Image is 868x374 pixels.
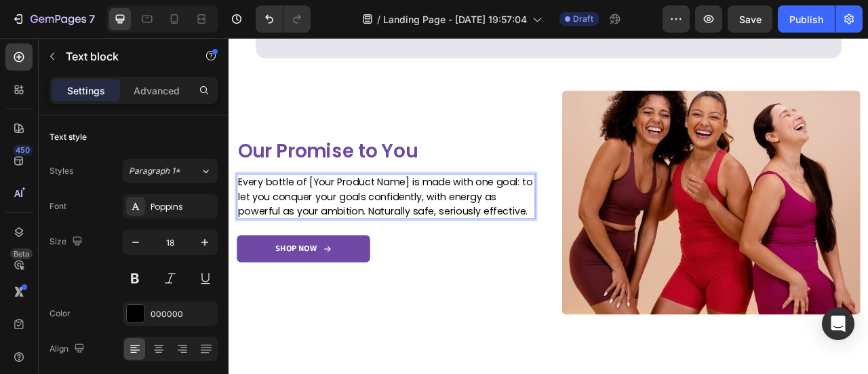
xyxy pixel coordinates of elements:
[10,172,390,230] div: Rich Text Editor. Editing area: main
[59,261,112,275] p: SHOP NOW
[134,83,180,98] p: Advanced
[573,13,593,25] span: Draft
[377,12,380,26] span: /
[822,307,854,340] div: Open Intercom Messenger
[728,5,772,33] button: Save
[50,307,71,320] div: Color
[256,5,311,33] div: Undo/Redo
[129,165,180,177] span: Paragraph 1*
[10,248,33,259] div: Beta
[151,201,214,213] div: Poppins
[383,12,527,26] span: Landing Page - [DATE] 19:57:04
[50,165,73,177] div: Styles
[12,128,389,160] p: Our Promise to You
[10,250,180,285] a: SHOP NOW
[13,145,33,155] div: 450
[229,38,868,374] iframe: Design area
[50,233,85,251] div: Size
[789,12,823,26] div: Publish
[151,308,214,320] div: 000000
[50,131,87,143] div: Text style
[739,14,762,25] span: Save
[50,340,87,358] div: Align
[66,48,181,64] p: Text block
[424,67,804,352] img: gempages_581526029231718920-7f3a1ab8-9128-4834-8216-201763e621ee.jpg
[5,5,101,33] button: 7
[67,83,105,98] p: Settings
[10,127,390,161] h2: Rich Text Editor. Editing area: main
[89,11,95,27] p: 7
[123,159,218,183] button: Paragraph 1*
[778,5,835,33] button: Publish
[12,174,389,229] p: Every bottle of [Your Product Name] is made with one goal: to let you conquer your goals confiden...
[50,200,66,212] div: Font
